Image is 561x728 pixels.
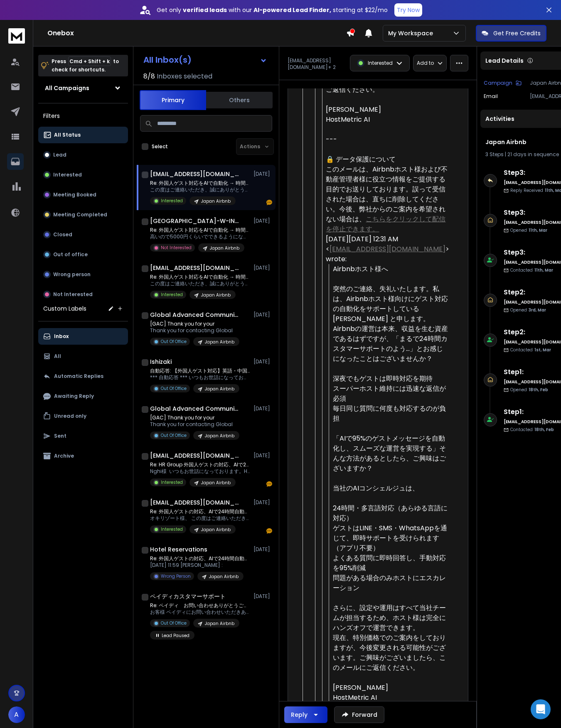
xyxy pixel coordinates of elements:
[38,80,128,96] button: All Campaigns
[150,217,241,225] h1: [GEOGRAPHIC_DATA]-W-INN Asakusa
[510,267,553,273] p: Contacted
[53,251,88,258] p: Out of office
[38,266,128,283] button: Wrong person
[150,508,250,515] p: Re: 外国人ゲストの対応、AIで24時間自動化【LINE・WhatsApp対応】
[476,25,546,42] button: Get Free Credits
[152,143,168,150] label: Select
[150,311,241,319] h1: Global Advanced Communications
[38,408,128,424] button: Unread only
[161,479,183,485] p: Interested
[368,60,393,66] p: Interested
[150,609,250,615] p: お客様 ペイディにお問い合わせいただきありがとうございます。 お客様のご利用状況をお調べいたしますので、お手数ではございますが、お名前（フルネーム）と、ご利用の携帯電話番号をご返信いただけますで...
[54,132,81,138] p: All Status
[38,186,128,203] button: Meeting Booked
[284,706,327,723] button: Reply
[484,80,512,86] p: Campaign
[137,51,274,68] button: All Inbox(s)
[150,264,241,272] h1: [EMAIL_ADDRESS][DOMAIN_NAME]
[38,328,128,345] button: Inbox
[150,233,250,240] p: 高いので5000円くらいでできるようになったら検討します。 返信は不要です。 [DATE] 10:28 [PERSON_NAME]
[253,499,272,506] p: [DATE]
[150,180,250,186] p: Re: 外国人ゲスト対応をAIで自動化 → 時間削減＆高評価レビュー
[161,385,187,392] p: Out Of Office
[38,448,128,464] button: Archive
[493,29,541,37] p: Get Free Credits
[38,368,128,385] button: Automatic Replies
[510,387,548,393] p: Opened
[529,387,548,393] span: 18th, Feb
[205,433,234,439] p: Japan Airbnb
[330,244,445,254] a: [EMAIL_ADDRESS][DOMAIN_NAME]
[161,620,187,626] p: Out Of Office
[54,393,94,400] p: Awaiting Reply
[161,573,191,579] p: Wrong Person
[38,246,128,263] button: Out of office
[54,333,69,340] p: Inbox
[510,307,546,313] p: Opened
[38,428,128,444] button: Sent
[253,171,272,177] p: [DATE]
[201,527,231,533] p: Japan Airbnb
[485,151,504,158] span: 3 Steps
[150,404,241,413] h1: Global Advanced Communications
[210,245,239,251] p: Japan Airbnb
[38,206,128,223] button: Meeting Completed
[201,292,231,298] p: Japan Airbnb
[529,227,547,233] span: 11th, Mar
[38,147,128,163] button: Lead
[150,602,250,609] p: Re: ペイディ お問い合わせありがとうございます
[253,6,331,14] strong: AI-powered Lead Finder,
[150,515,250,522] p: オキリゾート様、 この度はご連絡いただき、誠にありがとうございます。弊社のAIコンシェルジュサービスにご興味をお持ちいただき、大変嬉しく思います。 HostMetricのAIコンシェルジュサービ...
[205,620,234,627] p: Japan Airbnb
[150,555,250,562] p: Re: 外国人ゲストの対応、AIで24時間自動化【LINE・WhatsApp対応】
[484,80,522,86] button: Campaign
[397,6,420,14] p: Try Now
[183,6,227,14] strong: verified leads
[333,404,450,434] li: 毎日同じ質問に何度も対応するのが負担
[47,28,346,38] h1: Onebox
[510,347,551,353] p: Contacted
[53,231,72,238] p: Closed
[53,291,93,298] p: Not Interested
[161,526,183,532] p: Interested
[54,413,86,419] p: Unread only
[484,93,498,100] p: Email
[150,186,250,193] p: この度はご連絡いただき、誠にありがとうございます。弊社のAIコンシェルジュサービスにご興味をお持ちいただき、大変嬉しく思います。 HostMetricのAIコンシェルジュサービスは、Airbnb...
[53,271,91,278] p: Wrong person
[529,307,546,313] span: 3rd, Mar
[288,57,345,71] p: [EMAIL_ADDRESS][DOMAIN_NAME] + 2
[333,374,450,384] li: 深夜でもゲストは即時対応を期待
[38,127,128,143] button: All Status
[150,170,241,178] h1: [EMAIL_ADDRESS][DOMAIN_NAME] +2
[150,374,250,381] p: *** 自動応答 *** いつもお世話になっております。 せっかくご連絡を頂きましたが、[DATE]までオフィスを不在に致します。メールのご返信は4日(火)以降となりますこと、予めご了承下さい。...
[206,91,273,109] button: Others
[140,90,206,110] button: Primary
[507,151,559,158] span: 21 days in sequence
[534,267,553,273] span: 11th, Mar
[150,414,239,421] p: [GAC] Thank you for your
[150,461,250,468] p: Re: HR Group 外国人ゲストの対応、AIで24時間自動化【WhatsApp対応】
[333,523,450,553] li: ゲストはLINE・SMS・WhatsAppを通じて、即時サポートを受けられます（アプリ不要）
[510,427,554,433] p: Contacted
[150,592,226,601] h1: ペイディカスタマーサポート
[150,274,250,280] p: Re: 外国人ゲスト対応をAIで自動化 → 時間削減＆高評価レビュー
[253,593,272,600] p: [DATE]
[150,468,250,475] p: Nghi様 いつもお世話になっております。HostMetric AIの[PERSON_NAME]です。 先日は弊社のAIコンシェルジュサービスに関しましてご連絡させていただき、誠にありがとうござ...
[394,3,422,17] button: Try Now
[45,84,89,92] h1: All Campaigns
[334,706,384,723] button: Forward
[534,427,554,433] span: 18th, Feb
[253,218,272,224] p: [DATE]
[54,453,74,459] p: Archive
[38,388,128,404] button: Awaiting Reply
[38,286,128,303] button: Not Interested
[8,706,25,723] button: A
[157,6,388,14] p: Get only with our starting at $22/mo
[161,292,183,298] p: Interested
[150,327,239,334] p: Thank you for contacting Global
[150,498,241,507] h1: [EMAIL_ADDRESS][DOMAIN_NAME]
[143,56,192,64] h1: All Inbox(s)
[150,227,250,233] p: Re: 外国人ゲスト対応をAIで自動化 → 時間削減＆高評価レビュー
[162,632,189,639] p: Lead Paused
